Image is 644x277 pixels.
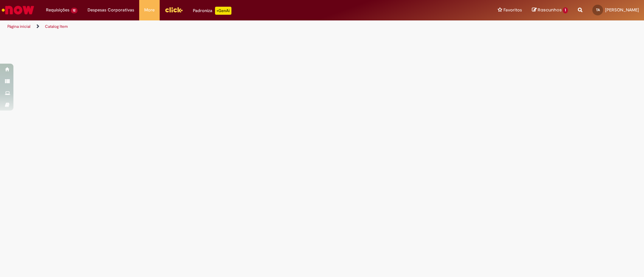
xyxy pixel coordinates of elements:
[165,5,183,15] img: click_logo_yellow_360x200.png
[1,3,35,17] img: ServiceNow
[46,7,69,13] span: Requisições
[532,7,568,13] a: Rascunhos
[215,7,231,15] p: +GenAi
[596,8,600,12] span: TA
[563,7,568,13] span: 1
[5,20,424,33] ul: Trilhas de página
[71,8,77,13] span: 12
[45,24,68,29] a: Catalog Item
[503,7,522,13] span: Favoritos
[7,24,31,29] a: Página inicial
[193,7,231,15] div: Padroniza
[538,7,562,13] span: Rascunhos
[144,7,155,13] span: More
[88,7,134,13] span: Despesas Corporativas
[605,7,639,13] span: [PERSON_NAME]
